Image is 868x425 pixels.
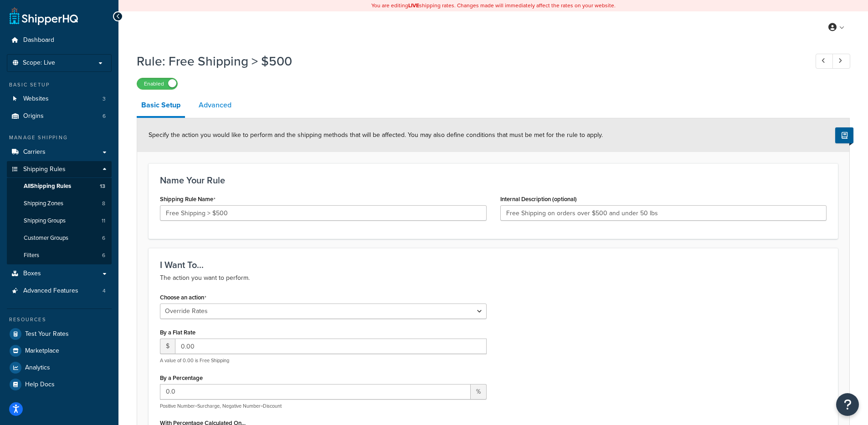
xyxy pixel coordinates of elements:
div: Resources [7,316,112,324]
span: Specify the action you would like to perform and the shipping methods that will be affected. You ... [149,130,603,140]
span: Shipping Groups [24,217,66,225]
span: Websites [23,95,49,103]
a: Dashboard [7,32,112,49]
a: AllShipping Rules13 [7,178,112,195]
a: Shipping Rules [7,161,112,178]
a: Advanced [194,94,236,116]
label: By a Percentage [160,374,203,381]
span: Advanced Features [23,287,78,295]
a: Shipping Zones8 [7,195,112,212]
span: % [471,384,487,400]
span: All Shipping Rules [24,182,71,190]
a: Boxes [7,265,112,282]
a: Customer Groups6 [7,230,112,247]
li: Websites [7,91,112,107]
span: Shipping Zones [24,200,63,207]
p: A value of 0.00 is Free Shipping [160,357,487,364]
span: Carriers [23,148,46,156]
a: Marketplace [7,343,112,359]
span: 3 [103,95,106,103]
span: Filters [24,252,39,259]
div: Manage Shipping [7,134,112,142]
div: Basic Setup [7,81,112,89]
span: Marketplace [25,347,59,355]
a: Help Docs [7,376,112,393]
span: 13 [100,182,105,190]
p: Positive Number=Surcharge, Negative Number=Discount [160,403,487,410]
b: LIVE [408,1,419,10]
span: 6 [103,112,106,120]
a: Previous Record [816,54,833,69]
label: Choose an action [160,294,206,301]
a: Next Record [832,54,850,69]
span: $ [160,339,175,354]
a: Shipping Groups11 [7,212,112,229]
span: 8 [102,200,105,207]
span: Test Your Rates [25,330,69,338]
li: Shipping Zones [7,195,112,212]
span: Customer Groups [24,234,68,242]
span: Boxes [23,270,41,278]
span: Help Docs [25,381,55,389]
span: 4 [103,287,106,295]
label: Internal Description (optional) [500,196,577,202]
li: Shipping Groups [7,212,112,229]
a: Websites3 [7,91,112,107]
li: Origins [7,108,112,125]
li: Advanced Features [7,283,112,299]
a: Test Your Rates [7,326,112,342]
h3: Name Your Rule [160,175,827,185]
li: Customer Groups [7,230,112,247]
a: Basic Setup [137,94,185,118]
p: The action you want to perform. [160,273,827,283]
span: Origins [23,112,44,120]
button: Show Help Docs [835,127,853,143]
h1: Rule: Free Shipping > $500 [137,52,799,70]
span: Scope: Live [23,59,55,67]
span: 6 [102,234,105,242]
h3: I Want To... [160,260,827,270]
a: Advanced Features4 [7,283,112,299]
a: Origins6 [7,108,112,125]
li: Shipping Rules [7,161,112,265]
span: Analytics [25,364,50,372]
span: Shipping Rules [23,166,66,173]
label: By a Flat Rate [160,329,195,336]
label: Shipping Rule Name [160,196,216,203]
span: 6 [102,252,105,259]
a: Analytics [7,359,112,376]
a: Carriers [7,144,112,161]
li: Filters [7,247,112,264]
button: Open Resource Center [836,393,859,416]
span: Dashboard [23,36,54,44]
a: Filters6 [7,247,112,264]
span: 11 [102,217,105,225]
label: Enabled [137,78,177,89]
